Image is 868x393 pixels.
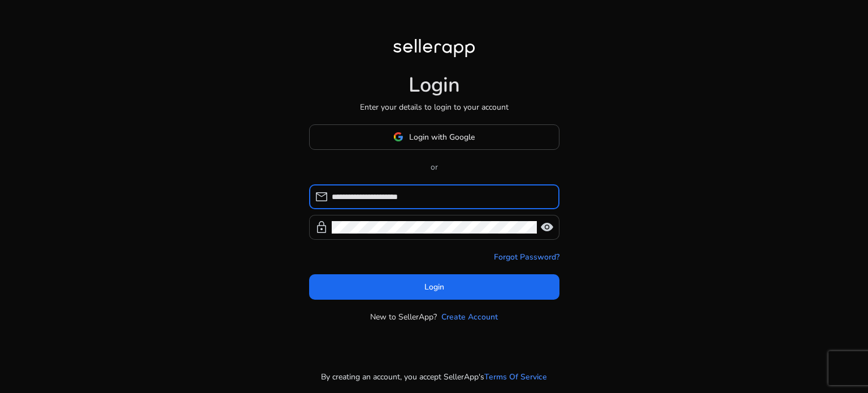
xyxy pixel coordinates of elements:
span: Login [424,281,444,293]
p: Enter your details to login to your account [360,101,509,113]
a: Create Account [441,311,498,323]
a: Forgot Password? [494,251,559,263]
a: Terms Of Service [484,371,547,383]
p: or [309,161,559,173]
h1: Login [409,73,460,97]
img: google-logo.svg [393,132,403,142]
span: visibility [540,221,554,234]
button: Login [309,274,559,300]
span: mail [315,190,328,204]
span: Login with Google [409,131,475,143]
button: Login with Google [309,124,559,150]
span: lock [315,221,328,234]
p: New to SellerApp? [370,311,437,323]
